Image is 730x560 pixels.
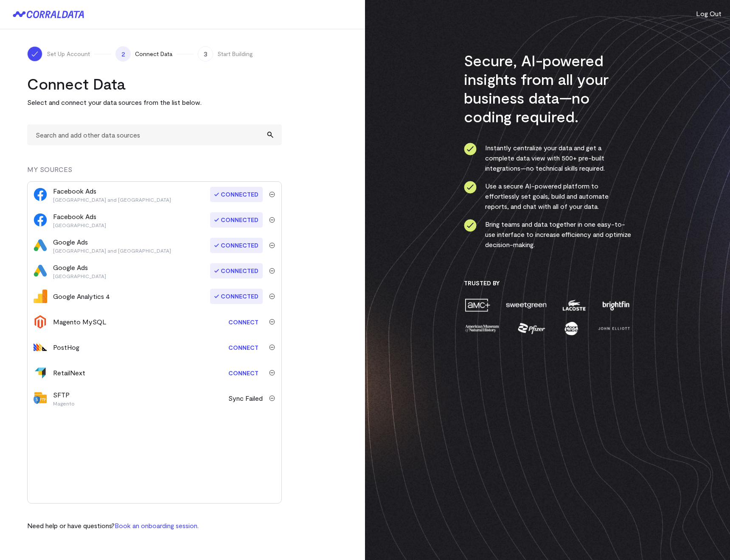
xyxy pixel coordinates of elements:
img: trash-40e54a27.svg [269,293,275,299]
img: ico-check-white-5ff98cb1.svg [31,50,39,58]
li: Bring teams and data together in one easy-to-use interface to increase efficiency and optimize de... [464,219,632,250]
div: Google Ads [53,237,171,254]
h2: Connect Data [27,74,282,93]
img: trash-40e54a27.svg [269,370,275,376]
img: retailnext-a9c6492f.svg [34,366,47,380]
img: google_ads-c8121f33.png [34,239,47,252]
button: Log Out [696,8,722,19]
a: Connect [224,340,263,355]
span: 2 [115,46,131,62]
span: Connected [210,263,263,279]
img: magento_mysql-94ba50c5.png [34,315,47,329]
h3: Trusted By [464,279,632,287]
div: Magento MySQL [53,317,107,327]
a: Connect [224,314,263,330]
span: Connect Data [135,50,172,58]
a: Connect [224,365,263,381]
img: trash-40e54a27.svg [269,268,275,274]
span: Connected [210,289,263,304]
p: [GEOGRAPHIC_DATA] [53,222,106,228]
div: PostHog [53,342,79,352]
img: amc-0b11a8f1.png [464,298,491,312]
div: Facebook Ads [53,211,106,228]
img: lacoste-7a6b0538.png [562,298,587,312]
img: google_ads-c8121f33.png [34,264,47,278]
img: pfizer-e137f5fc.png [517,321,546,336]
p: Magento [53,400,75,407]
img: trash-40e54a27.svg [269,319,275,325]
span: Set Up Account [47,50,90,58]
img: facebook_ads-56946ca1.svg [34,188,47,201]
img: facebook_ads-56946ca1.svg [34,213,47,227]
img: sweetgreen-1d1fb32c.png [505,298,547,312]
img: ico-check-circle-4b19435c.svg [464,219,477,232]
img: sftp-bbd9679b.svg [34,391,47,405]
li: Use a secure AI-powered platform to effortlessly set goals, build and automate reports, and chat ... [464,181,632,211]
img: amnh-5afada46.png [464,321,500,336]
img: google_analytics_4-4ee20295.svg [34,290,47,303]
a: Book an onboarding session. [115,521,199,529]
img: trash-40e54a27.svg [269,344,275,350]
span: 3 [198,46,213,62]
img: trash-40e54a27.svg [269,191,275,197]
div: Facebook Ads [53,186,171,203]
span: Connected [210,212,263,228]
img: posthog-464a3171.svg [34,341,47,354]
img: brightfin-a251e171.png [601,298,631,312]
img: john-elliott-25751c40.png [597,321,631,336]
span: Connected [210,238,263,253]
p: [GEOGRAPHIC_DATA] and [GEOGRAPHIC_DATA] [53,196,171,203]
div: SFTP [53,390,75,407]
img: ico-check-circle-4b19435c.svg [464,143,477,155]
span: Connected [210,187,263,202]
img: moon-juice-c312e729.png [563,321,580,336]
div: RetailNext [53,368,85,378]
h3: Secure, AI-powered insights from all your business data—no coding required. [464,51,632,126]
img: trash-40e54a27.svg [269,242,275,248]
p: [GEOGRAPHIC_DATA] [53,273,106,279]
p: Need help or have questions? [27,521,199,531]
span: Start Building [217,50,253,58]
p: [GEOGRAPHIC_DATA] and [GEOGRAPHIC_DATA] [53,247,171,254]
input: Search and add other data sources [27,124,282,145]
span: Sync Failed [228,393,263,403]
img: trash-40e54a27.svg [269,395,275,401]
p: Select and connect your data sources from the list below. [27,97,282,107]
img: trash-40e54a27.svg [269,217,275,223]
img: ico-check-circle-4b19435c.svg [464,181,477,194]
div: Google Ads [53,262,106,279]
div: MY SOURCES [27,164,282,181]
li: Instantly centralize your data and get a complete data view with 500+ pre-built integrations—no t... [464,143,632,173]
div: Google Analytics 4 [53,291,110,301]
